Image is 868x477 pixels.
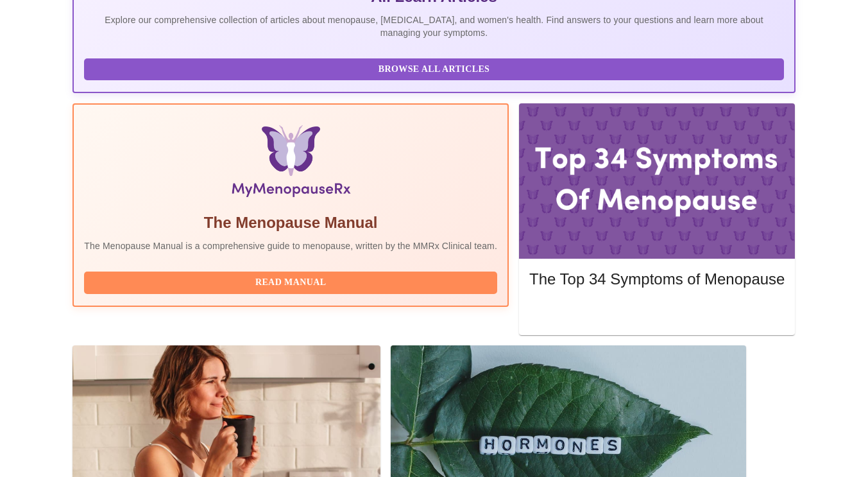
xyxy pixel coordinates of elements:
[84,63,787,74] a: Browse All Articles
[149,125,431,202] img: Menopause Manual
[529,306,788,317] a: Read More
[529,302,785,324] button: Read More
[529,269,785,290] h5: The Top 34 Symptoms of Menopause
[97,275,484,291] span: Read Manual
[542,305,772,321] span: Read More
[84,276,500,287] a: Read Manual
[84,239,497,252] p: The Menopause Manual is a comprehensive guide to menopause, written by the MMRx Clinical team.
[84,212,497,233] h5: The Menopause Manual
[97,62,770,78] span: Browse All Articles
[84,58,783,81] button: Browse All Articles
[84,13,783,39] p: Explore our comprehensive collection of articles about menopause, [MEDICAL_DATA], and women's hea...
[84,272,497,294] button: Read Manual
